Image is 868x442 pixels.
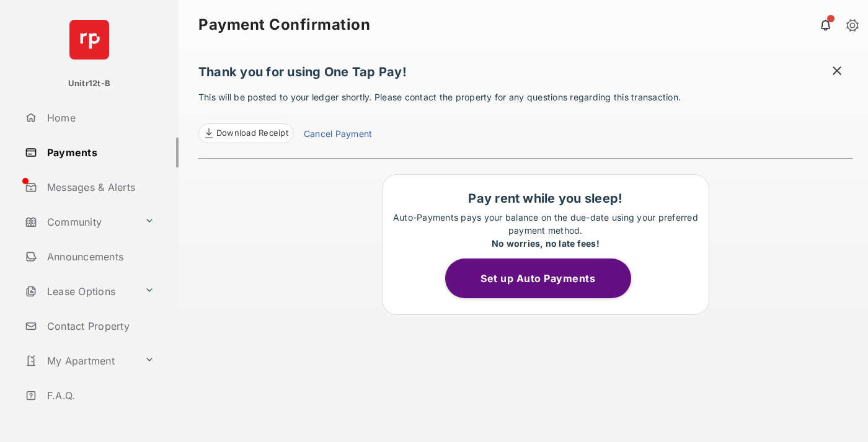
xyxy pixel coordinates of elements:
a: Payments [20,138,179,167]
a: Community [20,207,139,237]
h1: Thank you for using One Tap Pay! [198,64,853,86]
a: Announcements [20,242,179,272]
a: Home [20,103,179,133]
p: Auto-Payments pays your balance on the due-date using your preferred payment method. [389,211,702,250]
a: Contact Property [20,311,179,341]
h1: Pay rent while you sleep! [389,191,702,206]
a: Download Receipt [198,123,294,143]
strong: Payment Confirmation [198,17,370,32]
div: No worries, no late fees! [389,237,702,250]
button: Set up Auto Payments [445,259,631,298]
p: This will be posted to your ledger shortly. Please contact the property for any questions regardi... [198,91,853,143]
img: svg+xml;base64,PHN2ZyB4bWxucz0iaHR0cDovL3d3dy53My5vcmcvMjAwMC9zdmciIHdpZHRoPSI2NCIgaGVpZ2h0PSI2NC... [69,20,109,60]
a: Lease Options [20,276,139,306]
a: Set up Auto Payments [445,272,646,285]
a: My Apartment [20,346,139,376]
span: Download Receipt [216,127,288,139]
p: Unitr12t-B [68,77,110,90]
a: F.A.Q. [20,381,179,410]
a: Cancel Payment [304,127,372,143]
a: Messages & Alerts [20,172,179,202]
